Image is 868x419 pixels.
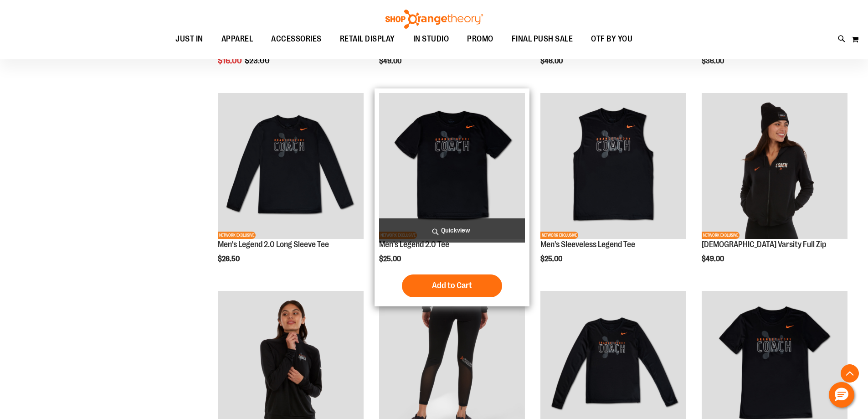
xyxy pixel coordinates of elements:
[175,29,203,49] span: JUST IN
[218,240,329,249] a: Men's Legend 2.0 Long Sleeve Tee
[218,255,241,263] span: $26.50
[166,29,212,50] a: JUST IN
[379,218,525,243] a: Quickview
[503,29,582,50] a: FINAL PUSH SALE
[591,29,632,49] span: OTF BY YOU
[379,57,403,65] span: $49.00
[379,240,449,249] a: Men's Legend 2.0 Tee
[582,29,642,50] a: OTF BY YOU
[262,29,331,50] a: ACCESSORIES
[212,29,262,50] a: APPAREL
[213,88,368,286] div: product
[413,29,449,49] span: IN STUDIO
[512,29,573,49] span: FINAL PUSH SALE
[379,93,525,239] img: OTF Mens Coach FA23 Legend 2.0 SS Tee - Black primary image
[379,255,402,263] span: $25.00
[340,29,395,49] span: RETAIL DISPLAY
[432,280,472,290] span: Add to Cart
[536,88,691,286] div: product
[702,255,725,263] span: $49.00
[540,57,564,65] span: $46.00
[218,232,256,239] span: NETWORK EXCLUSIVE
[540,93,686,239] img: OTF Mens Coach FA23 Legend Sleeveless Tee - Black primary image
[379,93,525,240] a: OTF Mens Coach FA23 Legend 2.0 SS Tee - Black primary imageNETWORK EXCLUSIVE
[702,232,740,239] span: NETWORK EXCLUSIVE
[702,57,725,65] span: $36.00
[404,29,458,49] a: IN STUDIO
[540,240,635,249] a: Men's Sleeveless Legend Tee
[402,274,502,297] button: Add to Cart
[331,29,404,50] a: RETAIL DISPLAY
[697,88,852,286] div: product
[841,364,859,383] button: Back To Top
[702,93,847,240] a: OTF Ladies Coach FA23 Varsity Full Zip - Black primary imageNETWORK EXCLUSIVE
[384,10,484,29] img: Shop Orangetheory
[218,93,364,240] a: OTF Mens Coach FA23 Legend 2.0 LS Tee - Black primary imageNETWORK EXCLUSIVE
[245,56,271,65] span: $23.00
[540,93,686,240] a: OTF Mens Coach FA23 Legend Sleeveless Tee - Black primary imageNETWORK EXCLUSIVE
[375,88,529,306] div: product
[271,29,322,49] span: ACCESSORIES
[458,29,503,50] a: PROMO
[540,232,578,239] span: NETWORK EXCLUSIVE
[540,255,564,263] span: $25.00
[829,382,854,408] button: Hello, have a question? Let’s chat.
[467,29,493,49] span: PROMO
[218,56,243,65] span: $16.00
[702,93,847,239] img: OTF Ladies Coach FA23 Varsity Full Zip - Black primary image
[221,29,253,49] span: APPAREL
[702,240,826,249] a: [DEMOGRAPHIC_DATA] Varsity Full Zip
[218,93,364,239] img: OTF Mens Coach FA23 Legend 2.0 LS Tee - Black primary image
